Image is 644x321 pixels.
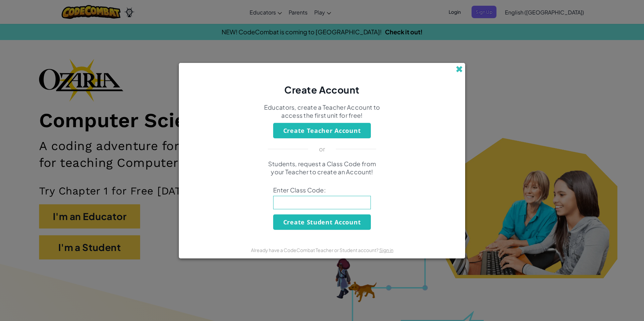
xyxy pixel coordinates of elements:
[263,103,381,119] p: Educators, create a Teacher Account to access the first unit for free!
[379,247,393,253] a: Sign in
[284,84,360,96] span: Create Account
[319,145,325,153] p: or
[251,247,379,253] span: Already have a CodeCombat Teacher or Student account?
[273,214,371,230] button: Create Student Account
[273,186,371,194] span: Enter Class Code:
[273,123,371,138] button: Create Teacher Account
[263,160,381,176] p: Students, request a Class Code from your Teacher to create an Account!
